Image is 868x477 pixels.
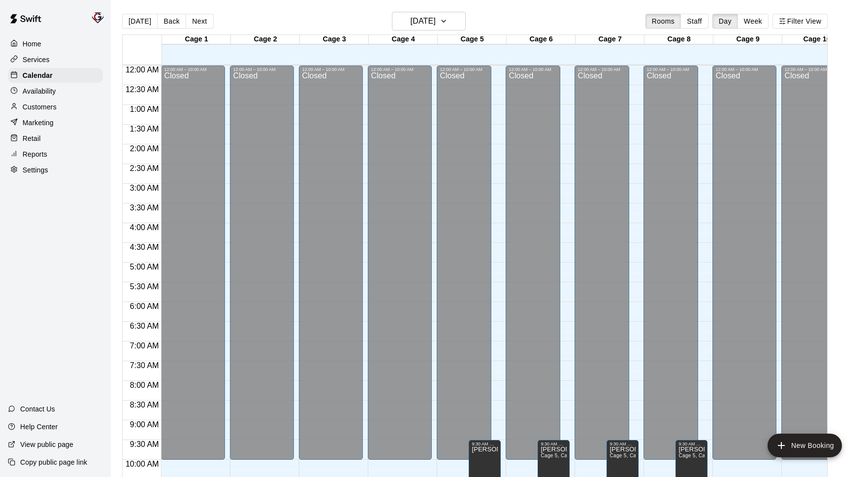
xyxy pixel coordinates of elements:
[509,72,557,463] div: Closed
[772,14,828,29] button: Filter View
[440,72,488,463] div: Closed
[768,434,842,457] button: add
[8,36,103,51] a: Home
[578,67,626,72] div: 12:00 AM – 10:00 AM
[610,442,636,446] div: 9:30 AM – 3:00 PM
[299,66,363,460] div: 12:00 AM – 10:00 AM: Closed
[230,66,294,460] div: 12:00 AM – 10:00 AM: Closed
[128,401,161,409] span: 8:30 AM
[20,404,55,414] p: Contact Us
[8,115,103,130] a: Marketing
[128,322,161,330] span: 6:30 AM
[233,67,291,72] div: 12:00 AM – 10:00 AM
[161,66,225,460] div: 12:00 AM – 10:00 AM: Closed
[23,149,47,159] p: Reports
[23,102,57,112] p: Customers
[128,243,161,251] span: 4:30 AM
[128,361,161,370] span: 7:30 AM
[128,184,161,192] span: 3:00 AM
[128,204,161,212] span: 3:30 AM
[578,72,626,463] div: Closed
[712,66,776,460] div: 12:00 AM – 10:00 AM: Closed
[575,66,629,460] div: 12:00 AM – 10:00 AM: Closed
[164,72,222,463] div: Closed
[20,440,73,449] p: View public page
[23,134,41,143] p: Retail
[123,66,161,74] span: 12:00 AM
[392,12,466,31] button: [DATE]
[23,118,54,128] p: Marketing
[128,125,161,133] span: 1:30 AM
[782,35,851,44] div: Cage 10
[128,381,161,389] span: 8:00 AM
[128,263,161,271] span: 5:00 AM
[507,35,576,44] div: Cage 6
[128,420,161,429] span: 9:00 AM
[23,86,56,96] p: Availability
[162,35,231,44] div: Cage 1
[23,70,53,80] p: Calendar
[738,14,769,29] button: Week
[128,105,161,113] span: 1:00 AM
[8,100,103,114] a: Customers
[712,14,738,29] button: Day
[302,67,360,72] div: 12:00 AM – 10:00 AM
[8,52,103,67] a: Services
[128,282,161,291] span: 5:30 AM
[715,72,773,463] div: Closed
[506,66,560,460] div: 12:00 AM – 10:00 AM: Closed
[438,35,507,44] div: Cage 5
[20,457,87,467] p: Copy public page link
[371,67,429,72] div: 12:00 AM – 10:00 AM
[541,453,617,458] span: Cage 5, Cage 6, Cage 7, Cage 8
[231,35,300,44] div: Cage 2
[680,14,708,29] button: Staff
[186,14,213,29] button: Next
[371,72,429,463] div: Closed
[541,442,567,446] div: 9:30 AM – 3:00 PM
[302,72,360,463] div: Closed
[8,131,103,146] a: Retail
[90,8,111,28] div: Mike Colangelo (Owner)
[713,35,782,44] div: Cage 9
[437,66,491,460] div: 12:00 AM – 10:00 AM: Closed
[784,67,842,72] div: 12:00 AM – 10:00 AM
[610,453,686,458] span: Cage 5, Cage 6, Cage 7, Cage 8
[784,72,842,463] div: Closed
[645,14,681,29] button: Rooms
[440,67,488,72] div: 12:00 AM – 10:00 AM
[164,67,222,72] div: 12:00 AM – 10:00 AM
[646,67,695,72] div: 12:00 AM – 10:00 AM
[23,39,41,49] p: Home
[8,163,103,177] a: Settings
[8,84,103,99] a: Availability
[128,440,161,448] span: 9:30 AM
[23,165,48,175] p: Settings
[715,67,773,72] div: 12:00 AM – 10:00 AM
[300,35,369,44] div: Cage 3
[233,72,291,463] div: Closed
[123,460,161,468] span: 10:00 AM
[646,72,695,463] div: Closed
[20,422,58,432] p: Help Center
[472,442,498,446] div: 9:30 AM – 3:00 PM
[157,14,186,29] button: Back
[369,35,438,44] div: Cage 4
[678,453,755,458] span: Cage 5, Cage 6, Cage 7, Cage 8
[128,164,161,172] span: 2:30 AM
[8,68,103,83] a: Calendar
[128,302,161,310] span: 6:00 AM
[411,14,436,28] h6: [DATE]
[8,147,103,162] a: Reports
[128,144,161,153] span: 2:00 AM
[128,223,161,232] span: 4:00 AM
